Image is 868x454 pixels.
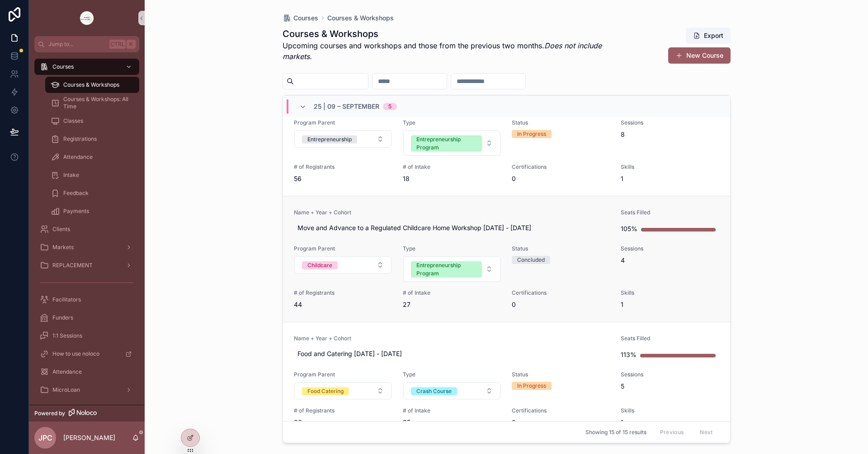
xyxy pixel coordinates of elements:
[621,163,719,171] span: Skills
[52,368,82,375] span: Attendance
[621,209,719,216] span: Seats Filled
[294,371,392,378] span: Program Parent
[307,387,344,395] div: Food Catering
[294,163,392,171] span: # of Registrants
[403,418,501,427] span: 25
[34,257,139,273] a: REPLACEMENT
[63,117,83,125] span: Classes
[621,245,719,252] span: Sessions
[294,418,392,427] span: 36
[403,300,501,309] span: 27
[294,119,392,126] span: Program Parent
[45,149,139,165] a: Attendance
[283,70,730,196] a: Entrepreneurship Cohort 1293%Program ParentSelect ButtonTypeSelect ButtonStatusIn ProgressSession...
[621,407,719,414] span: Skills
[293,14,318,23] span: Courses
[297,349,607,358] span: Food and Catering [DATE] - [DATE]
[294,174,392,183] span: 56
[388,103,392,110] div: 5
[34,310,139,326] a: Funders
[52,314,73,321] span: Funders
[34,239,139,255] a: Markets
[38,432,52,443] span: JPC
[294,245,392,252] span: Program Parent
[63,433,115,442] p: [PERSON_NAME]
[294,130,392,148] button: Select Button
[403,371,501,378] span: Type
[512,418,610,427] span: 0
[403,245,501,252] span: Type
[621,256,719,265] span: 4
[512,163,610,171] span: Certifications
[283,322,730,440] a: Name + Year + CohortFood and Catering [DATE] - [DATE]Seats Filled113%Program ParentSelect ButtonT...
[109,40,126,49] span: Ctrl
[34,221,139,237] a: Clients
[294,382,392,399] button: Select Button
[416,261,476,278] div: Entrepreneurship Program
[45,203,139,219] a: Payments
[63,135,97,143] span: Registrations
[512,407,610,414] span: Certifications
[686,28,731,44] button: Export
[403,130,500,156] button: Select Button
[621,300,719,309] span: 1
[294,407,392,414] span: # of Registrants
[80,11,94,25] img: App logo
[512,300,610,309] span: 0
[294,335,610,342] span: Name + Year + Cohort
[63,153,93,161] span: Attendance
[63,171,79,179] span: Intake
[34,328,139,344] a: 1:1 Sessions
[621,418,719,427] span: 1
[621,382,719,391] span: 5
[34,382,139,398] a: MicroLoan
[621,335,719,342] span: Seats Filled
[34,59,139,75] a: Courses
[127,41,135,48] span: K
[512,245,610,252] span: Status
[45,95,139,111] a: Courses & Workshops: All Time
[45,77,139,93] a: Courses & Workshops
[512,289,610,296] span: Certifications
[621,119,719,126] span: Sessions
[621,174,719,183] span: 1
[29,405,145,422] a: Powered by
[307,261,332,269] div: Childcare
[585,429,646,436] span: Showing 15 of 15 results
[34,410,65,417] span: Powered by
[517,382,546,390] div: In Progress
[621,289,719,296] span: Skills
[283,196,730,322] a: Name + Year + CohortMove and Advance to a Regulated Childcare Home Workshop [DATE] - [DATE]Seats ...
[403,174,501,183] span: 18
[416,135,476,152] div: Entrepreneurship Program
[668,47,731,64] button: New Course
[52,350,99,357] span: How to use noloco
[45,131,139,147] a: Registrations
[283,28,618,40] h1: Courses & Workshops
[52,332,82,339] span: 1:1 Sessions
[34,346,139,362] a: How to use noloco
[512,119,610,126] span: Status
[45,185,139,201] a: Feedback
[29,52,145,405] div: scrollable content
[283,41,602,61] em: Does not include markets.
[34,292,139,308] a: Facilitators
[63,190,89,197] span: Feedback
[621,371,719,378] span: Sessions
[403,163,501,171] span: # of Intake
[416,387,452,395] div: Crash Course
[52,386,80,394] span: MicroLoan
[403,289,501,296] span: # of Intake
[621,130,719,139] span: 8
[52,244,74,251] span: Markets
[283,40,618,62] p: Upcoming courses and workshops and those from the previous two months.
[327,14,394,23] a: Courses & Workshops
[403,256,500,282] button: Select Button
[294,300,392,309] span: 44
[52,63,74,70] span: Courses
[45,167,139,183] a: Intake
[403,407,501,414] span: # of Intake
[512,371,610,378] span: Status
